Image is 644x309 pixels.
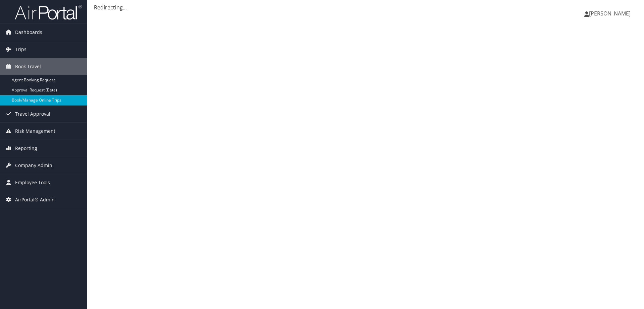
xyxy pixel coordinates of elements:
[15,106,50,122] span: Travel Approval
[584,3,637,24] a: [PERSON_NAME]
[15,123,55,140] span: Risk Management
[15,157,52,174] span: Company Admin
[15,140,37,157] span: Reporting
[15,191,55,208] span: AirPortal® Admin
[589,10,631,17] span: [PERSON_NAME]
[15,41,26,58] span: Trips
[15,174,50,191] span: Employee Tools
[15,58,41,75] span: Book Travel
[94,3,637,11] div: Redirecting...
[15,4,82,20] img: airportal-logo.png
[15,24,42,41] span: Dashboards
